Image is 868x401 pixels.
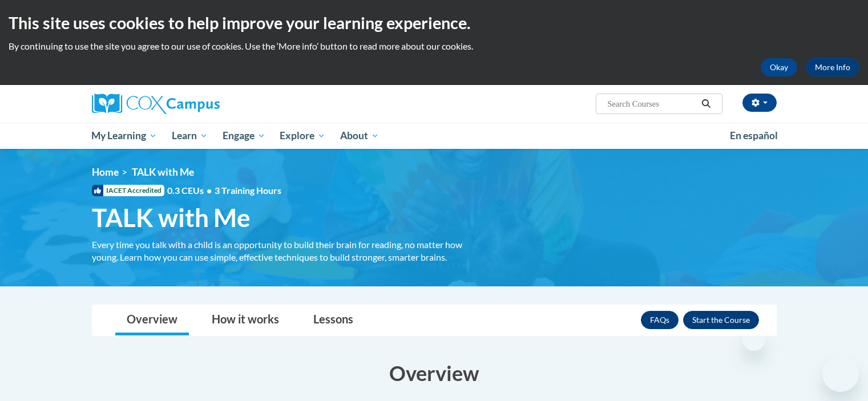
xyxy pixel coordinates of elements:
a: Cox Campus [92,94,309,114]
span: 3 Training Hours [215,185,281,196]
div: Main menu [75,123,794,149]
a: Overview [115,305,189,335]
p: By continuing to use the site you agree to our use of cookies. Use the ‘More info’ button to read... [9,40,859,52]
span: En español [730,129,778,141]
span: IACET Accredited [92,185,164,196]
a: Engage [215,123,273,149]
button: Okay [761,58,797,76]
span: Learn [172,129,208,143]
a: Learn [164,123,215,149]
a: How it works [200,305,290,335]
img: Cox Campus [92,94,220,114]
a: About [333,123,386,149]
span: Engage [223,129,265,143]
span: 0.3 CEUs [167,184,281,197]
span: TALK with Me [132,166,194,178]
a: Explore [272,123,333,149]
a: FAQs [641,311,679,329]
h2: This site uses cookies to help improve your learning experience. [9,11,859,34]
a: More Info [806,58,859,76]
span: TALK with Me [92,202,251,233]
span: Explore [280,129,325,143]
input: Search Courses [606,97,697,111]
a: En español [722,124,785,148]
a: Lessons [302,305,365,335]
iframe: Close message [742,328,765,351]
span: My Learning [91,129,157,143]
a: Home [92,166,119,178]
button: Account Settings [742,94,777,112]
span: About [340,129,379,143]
h3: Overview [92,359,777,387]
span: • [207,185,212,196]
button: Search [697,97,714,111]
div: Every time you talk with a child is an opportunity to build their brain for reading, no matter ho... [92,238,486,264]
a: My Learning [84,123,165,149]
iframe: Button to launch messaging window [822,355,859,392]
button: Enroll [683,311,759,329]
